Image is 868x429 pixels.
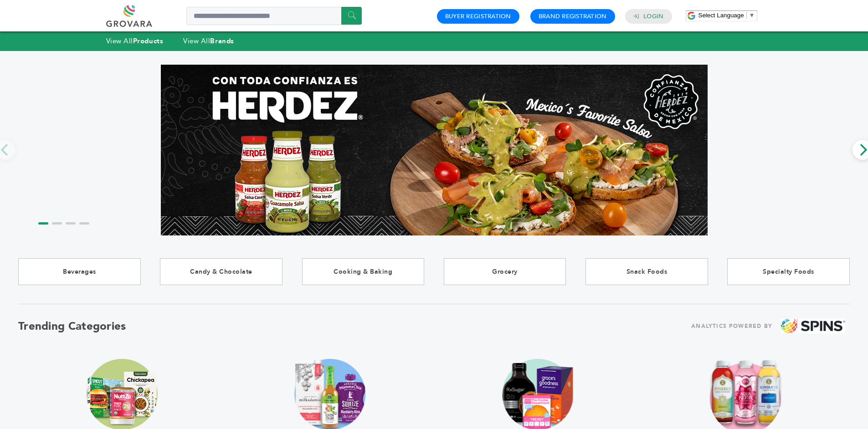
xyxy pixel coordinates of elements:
a: Snack Foods [586,258,708,285]
a: View AllBrands [183,36,234,46]
span: Select Language [699,12,744,19]
input: Search a product or brand... [186,7,362,25]
span: ​ [746,12,747,19]
h2: Trending Categories [18,319,126,334]
li: Page dot 3 [66,222,76,225]
li: Page dot 1 [38,222,48,225]
img: spins.png [781,319,845,334]
span: ANALYTICS POWERED BY [691,321,772,332]
a: Specialty Foods [727,258,850,285]
a: View AllProducts [106,36,164,46]
li: Page dot 4 [79,222,89,225]
strong: Brands [210,36,234,46]
a: Buyer Registration [445,12,511,20]
li: Page dot 2 [52,222,62,225]
strong: Products [133,36,163,46]
a: Candy & Chocolate [160,258,282,285]
img: Marketplace Top Banner 1 [161,65,708,235]
a: Beverages [18,258,141,285]
a: Brand Registration [539,12,607,20]
a: Login [643,12,663,20]
a: Select Language​ [699,12,755,19]
span: ▼ [749,12,755,19]
a: Cooking & Baking [302,258,425,285]
a: Grocery [444,258,566,285]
